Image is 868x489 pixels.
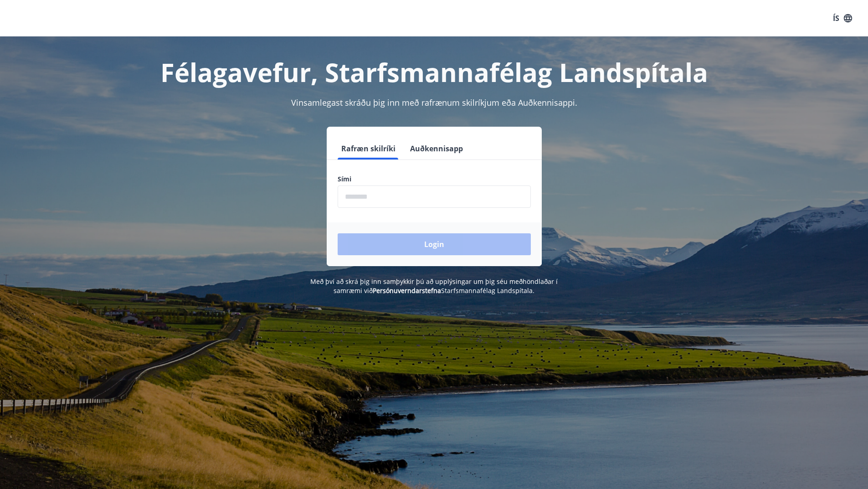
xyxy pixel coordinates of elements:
[406,138,467,160] button: Auðkennisapp
[373,286,441,295] a: Persónuverndarstefna
[291,97,577,108] span: Vinsamlegast skráðu þig inn með rafrænum skilríkjum eða Auðkennisappi.
[117,55,751,89] h1: Félagavefur, Starfsmannafélag Landspítala
[338,138,399,160] button: Rafræn skilríki
[828,10,857,26] button: ÍS
[338,175,531,184] label: Sími
[310,277,558,295] span: Með því að skrá þig inn samþykkir þú að upplýsingar um þig séu meðhöndlaðar í samræmi við Starfsm...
